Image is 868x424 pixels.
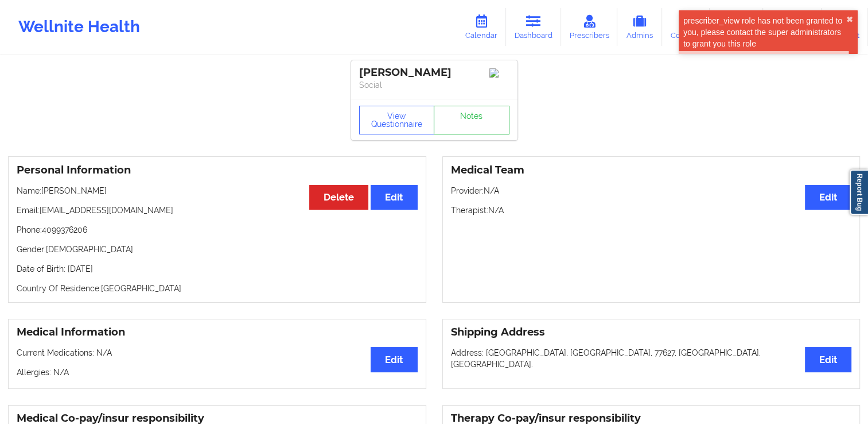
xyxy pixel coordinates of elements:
p: Phone: 4099376206 [17,224,418,236]
a: Notes [434,106,509,134]
a: Dashboard [506,8,561,46]
button: close [846,15,853,24]
button: Edit [805,185,851,210]
h3: Medical Information [17,326,418,339]
p: Date of Birth: [DATE] [17,263,418,275]
p: Address: [GEOGRAPHIC_DATA], [GEOGRAPHIC_DATA], 77627, [GEOGRAPHIC_DATA], [GEOGRAPHIC_DATA]. [451,347,852,370]
div: [PERSON_NAME] [359,66,509,79]
a: Prescribers [561,8,618,46]
div: prescriber_view role has not been granted to you, please contact the super administrators to gran... [683,15,846,49]
a: Calendar [457,8,506,46]
p: Current Medications: N/A [17,347,418,359]
h3: Shipping Address [451,326,852,339]
p: Name: [PERSON_NAME] [17,185,418,196]
a: Coaches [662,8,710,46]
button: Edit [371,185,417,210]
h3: Medical Team [451,164,852,177]
p: Allergies: N/A [17,367,418,378]
p: Country Of Residence: [GEOGRAPHIC_DATA] [17,283,418,294]
button: Delete [309,185,368,210]
button: View Questionnaire [359,106,435,134]
a: Admins [617,8,662,46]
p: Social [359,79,509,91]
p: Gender: [DEMOGRAPHIC_DATA] [17,244,418,255]
button: Edit [805,347,851,372]
p: Therapist: N/A [451,205,852,216]
p: Email: [EMAIL_ADDRESS][DOMAIN_NAME] [17,205,418,216]
img: Image%2Fplaceholer-image.png [489,68,509,78]
p: Provider: N/A [451,185,852,196]
a: Report Bug [850,169,868,215]
button: Edit [371,347,417,372]
h3: Personal Information [17,164,418,177]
